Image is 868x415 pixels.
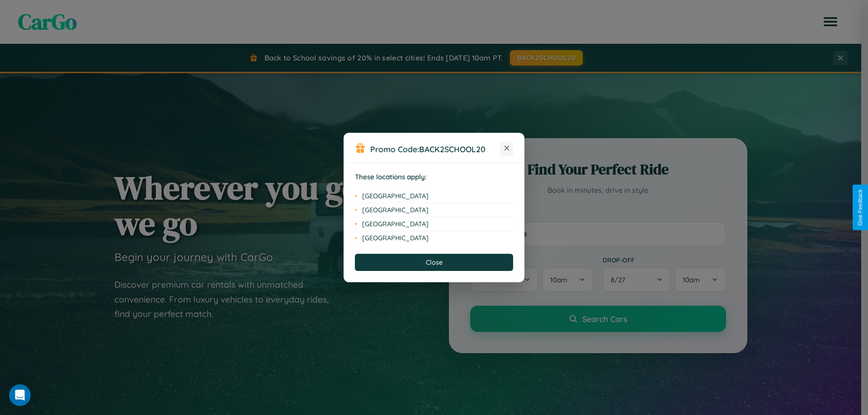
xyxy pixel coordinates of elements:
[355,173,427,181] strong: These locations apply:
[355,189,513,203] li: [GEOGRAPHIC_DATA]
[355,231,513,245] li: [GEOGRAPHIC_DATA]
[355,203,513,217] li: [GEOGRAPHIC_DATA]
[857,189,863,226] div: Give Feedback
[370,144,500,154] h3: Promo Code:
[355,217,513,231] li: [GEOGRAPHIC_DATA]
[355,254,513,271] button: Close
[419,144,486,154] b: BACK2SCHOOL20
[9,384,31,406] div: Open Intercom Messenger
